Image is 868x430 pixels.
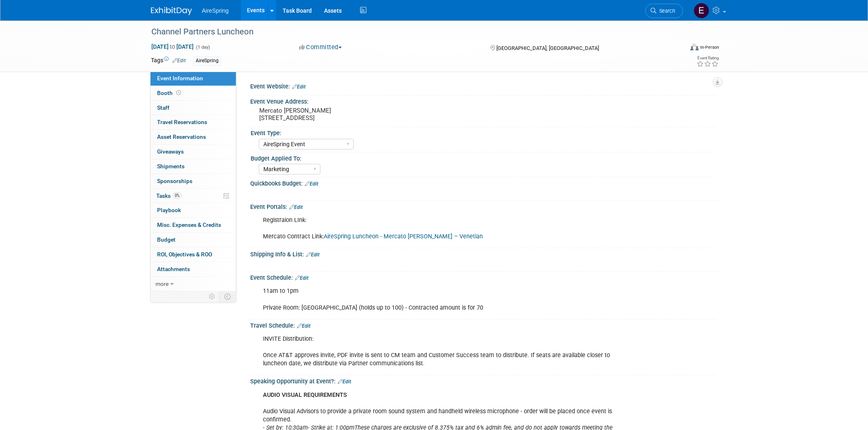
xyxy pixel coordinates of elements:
a: Budget [151,233,236,247]
span: Shipments [157,163,185,170]
a: Edit [306,252,320,258]
span: 0% [173,192,182,199]
span: AireSpring [202,7,228,14]
div: INVITE Distribution: Once AT&T approves invite, PDF invite is sent to CM team and Customer Succes... [257,331,627,372]
a: Shipments [151,159,236,174]
div: Event Type: [251,127,713,137]
div: Registraion LInk: Mercato Contract Link: [257,212,627,245]
td: Personalize Event Tab Strip [205,291,219,302]
span: (1 day) [195,45,210,50]
a: more [151,277,236,291]
span: more [155,281,169,287]
div: Shipping Info & List: [250,248,717,259]
span: Misc. Expenses & Credits [157,222,221,228]
a: Playbook [151,203,236,217]
button: Committed [296,43,345,52]
span: Booth [157,90,183,96]
a: Edit [295,275,308,281]
div: Event Format [635,43,719,55]
div: Travel Schedule: [250,319,717,330]
span: Travel Reservations [157,119,207,125]
img: erica arjona [694,3,709,18]
a: Edit [289,204,303,210]
a: Search [645,4,683,18]
span: Sponsorships [157,178,192,184]
div: Event Schedule: [250,272,717,282]
span: Giveaways [157,148,184,155]
a: Travel Reservations [151,115,236,129]
a: Giveaways [151,145,236,159]
td: Tags [151,56,186,66]
span: Event Information [157,75,203,81]
div: Quickbooks Budget: [250,177,717,188]
span: to [169,43,176,50]
span: Asset Reservations [157,134,206,140]
pre: Mercato [PERSON_NAME] [STREET_ADDRESS] [259,107,436,122]
span: Tasks [156,192,182,199]
img: Format-Inperson.png [690,44,699,50]
a: Edit [297,323,311,329]
td: Toggle Event Tabs [219,291,236,302]
div: Budget Applied To: [251,152,713,163]
img: ExhibitDay [151,7,192,15]
span: Attachments [157,266,190,272]
span: [DATE] [DATE] [151,43,194,50]
a: Edit [305,181,318,187]
a: Edit [172,58,186,63]
div: AireSpring [193,57,221,65]
a: AireSpring Luncheon - Mercato [PERSON_NAME] – Venetian [324,233,483,240]
div: Event Portals: [250,201,717,211]
span: Playbook [157,207,181,213]
span: Booth not reserved yet [175,90,183,96]
span: [GEOGRAPHIC_DATA], [GEOGRAPHIC_DATA] [496,45,599,51]
span: Search [656,8,675,14]
a: Asset Reservations [151,130,236,144]
a: Booth [151,86,236,100]
div: Channel Partners Luncheon [148,25,671,39]
a: Edit [338,379,351,385]
a: Event Information [151,71,236,86]
a: Misc. Expenses & Credits [151,218,236,232]
a: Staff [151,101,236,115]
span: Budget [157,236,176,243]
div: Speaking Opportunity at Event?: [250,375,717,386]
div: In-Person [700,44,719,50]
div: Event Website: [250,80,717,91]
div: Event Rating [697,56,719,60]
div: Event Venue Address: [250,95,717,106]
div: 11am to 1pm Private Room: [GEOGRAPHIC_DATA] (holds up to 100) - Contracted amount is for 70 [257,283,627,316]
a: ROI, Objectives & ROO [151,247,236,262]
a: Edit [292,84,306,90]
span: ROI, Objectives & ROO [157,251,212,258]
a: Tasks0% [151,189,236,203]
span: Staff [157,104,169,111]
a: Attachments [151,262,236,276]
b: AUDIO VISUAL REQUIREMENTS [263,392,347,398]
a: Sponsorships [151,174,236,188]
